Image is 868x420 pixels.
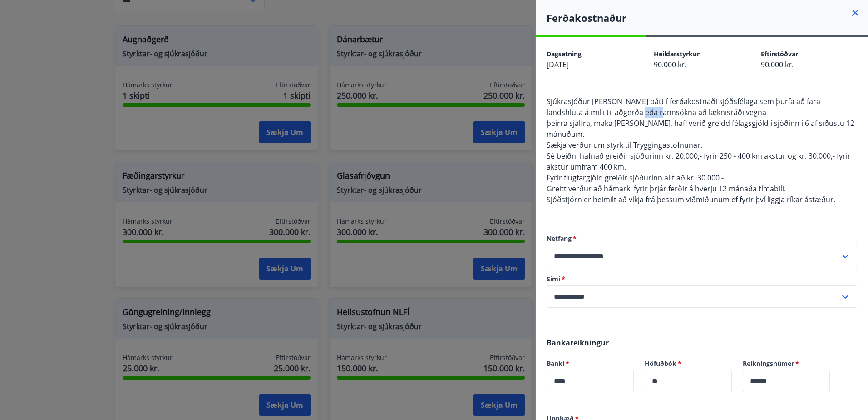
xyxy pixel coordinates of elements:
span: Bankareikningur [547,338,609,348]
span: Sé beiðni hafnað greiðir sjóðurinn kr. 20.000,- fyrir 250 - 400 km akstur og kr. 30.000,- fyrir a... [547,151,851,172]
span: 90.000 kr. [654,60,686,70]
span: Sækja verður um styrk til Tryggingastofnunar. [547,140,702,150]
span: Dagsetning [547,50,582,58]
span: Heildarstyrkur [654,50,700,58]
span: Greitt verður að hámarki fyrir þrjár ferðir á hverju 12 mánaða tímabili. [547,184,786,194]
label: Netfang [547,234,857,243]
span: þeirra sjálfra, maka [PERSON_NAME], hafi verið greidd félagsgjöld í sjóðinn í 6 af síðustu 12 mán... [547,118,854,139]
label: Banki [547,359,634,368]
label: Höfuðbók [645,359,732,368]
span: Sjóðstjórn er heimilt að víkja frá þessum viðmiðunum ef fyrir því liggja ríkar ástæður. [547,195,835,205]
span: Fyrir flugfargjöld greiðir sjóðurinn allt að kr. 30.000,-. [547,173,725,183]
span: [DATE] [547,60,569,70]
h4: Ferðakostnaður [547,11,868,25]
span: Eftirstöðvar [761,50,798,58]
span: 90.000 kr. [761,60,794,70]
label: Sími [547,275,857,284]
label: Reikningsnúmer [743,359,830,368]
span: Sjúkrasjóður [PERSON_NAME] þátt í ferðakostnaði sjóðsfélaga sem þurfa að fara landshluta á milli ... [547,96,820,117]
